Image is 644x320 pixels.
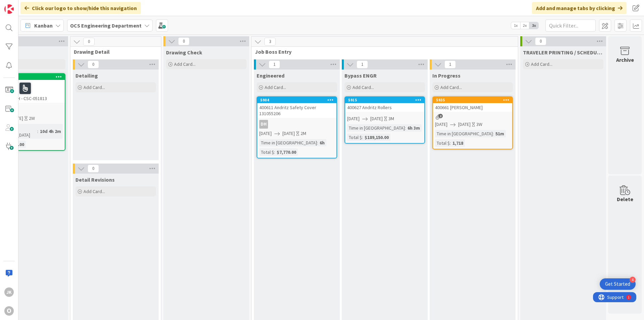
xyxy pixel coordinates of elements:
div: 10d 4h 2m [38,128,63,135]
span: 0 [535,37,546,45]
span: [DATE] [435,121,447,128]
span: Add Card... [353,84,374,90]
div: DH [259,120,268,129]
span: Add Card... [531,61,552,67]
span: : [274,148,275,156]
div: 5904400611 Andritz Safety Cover 131055206 [257,97,336,118]
span: 1 [357,60,368,68]
div: 1,718 [451,139,465,147]
div: 5904 [260,98,336,102]
span: Job Boss Entry [255,48,509,55]
span: [DATE] [259,130,272,137]
div: 5935 [436,98,512,102]
span: 0 [88,165,99,173]
div: Total $ [435,139,450,147]
div: 5935400661 [PERSON_NAME] [433,97,512,112]
span: [DATE] [347,115,360,122]
input: Quick Filter... [545,19,596,32]
span: 2 [438,114,443,118]
span: Detailing [75,72,98,79]
span: 1 [269,60,280,68]
div: JK [4,287,14,297]
div: 4 [630,277,636,283]
a: 5935400661 [PERSON_NAME][DATE][DATE]3WTime in [GEOGRAPHIC_DATA]:51mTotal $:1,718 [432,96,513,149]
span: 3x [529,22,538,29]
img: Visit kanbanzone.com [4,4,14,14]
div: Delete [617,195,633,203]
div: Total $ [259,148,274,156]
span: Bypass ENGR [344,72,377,79]
div: 5915 [345,97,424,103]
span: Add Card... [174,61,196,67]
span: 0 [88,60,99,68]
span: Add Card... [84,188,105,194]
span: Add Card... [440,84,462,90]
span: : [450,139,451,147]
div: 3W [476,121,482,128]
span: Drawing Detail [74,48,153,55]
span: : [317,139,318,146]
div: 2M [301,130,306,137]
div: Open Get Started checklist, remaining modules: 4 [600,278,636,290]
div: 2W [29,115,35,122]
span: Add Card... [265,84,286,90]
div: Add and manage tabs by clicking [532,2,627,14]
span: Add Card... [84,84,105,90]
span: : [493,130,494,137]
div: DH [257,120,336,129]
div: O [4,306,14,316]
div: 6h [318,139,326,146]
div: 400661 [PERSON_NAME] [433,103,512,112]
div: 1 [35,3,37,8]
div: Time in [GEOGRAPHIC_DATA] [347,124,405,132]
span: 0 [178,37,190,45]
div: Time in [GEOGRAPHIC_DATA] [435,130,493,137]
span: Engineered [257,72,284,79]
a: 5915400627 Andritz Rollers[DATE][DATE]3MTime in [GEOGRAPHIC_DATA]:6h 3mTotal $:$189,150.00 [344,96,425,144]
div: Total $ [347,134,362,141]
span: TRAVELER PRINTING / SCHEDULING [523,49,603,56]
span: 1 [444,60,456,68]
a: 5904400611 Andritz Safety Cover 131055206DH[DATE][DATE]2MTime in [GEOGRAPHIC_DATA]:6hTotal $:$7,7... [257,96,337,158]
div: 5915400627 Andritz Rollers [345,97,424,112]
span: Drawing Check [166,49,202,56]
div: 5904 [257,97,336,103]
div: $189,150.00 [363,134,390,141]
div: Click our logo to show/hide this navigation [20,2,141,14]
span: 1x [511,22,520,29]
span: Kanban [34,21,53,30]
span: : [37,128,38,135]
div: 51m [494,130,506,137]
div: Archive [616,56,634,64]
span: [DATE] [458,121,471,128]
span: Support [14,1,31,9]
span: 2x [520,22,529,29]
div: Get Started [605,281,630,287]
div: Time in [GEOGRAPHIC_DATA] [259,139,317,146]
span: : [362,134,363,141]
div: 5935 [433,97,512,103]
span: In Progress [432,72,461,79]
span: 0 [83,38,95,46]
div: 3M [388,115,394,122]
div: $7,770.00 [275,148,298,156]
span: [DATE] [370,115,383,122]
b: OCS Engineering Department [70,22,142,29]
div: 6h 3m [406,124,422,132]
span: [DATE] [282,130,295,137]
div: 5915 [348,98,424,102]
div: 400611 Andritz Safety Cover 131055206 [257,103,336,118]
span: : [405,124,406,132]
div: 400627 Andritz Rollers [345,103,424,112]
span: Detail Revisions [75,176,115,183]
span: 3 [264,38,276,46]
